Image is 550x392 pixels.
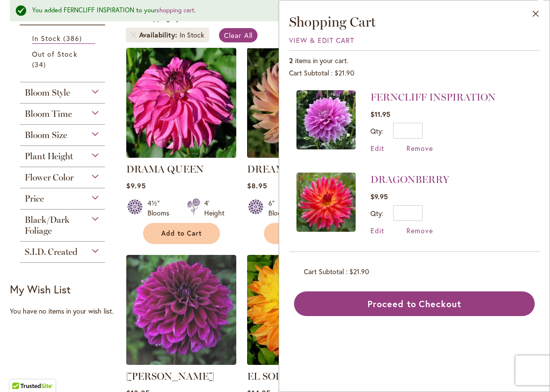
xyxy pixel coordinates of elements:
[10,306,120,316] div: You have no items in your wish list.
[204,198,224,218] div: 4' Height
[268,198,296,218] div: 6" Blooms
[126,13,180,22] span: Now Shopping by
[370,91,496,103] a: FERNCLIFF INSPIRATION
[296,90,356,149] img: FERNCLIFF INSPIRATION
[126,181,146,190] span: $9.95
[295,56,348,65] span: items in your cart.
[32,49,77,59] span: Out of Stock
[247,181,267,190] span: $8.95
[126,48,236,158] img: DRAMA QUEEN
[289,68,329,77] span: Cart Subtotal
[126,255,236,365] img: Einstein
[25,247,77,257] span: S.I.D. Created
[63,33,84,43] span: 386
[370,109,390,119] span: $11.95
[224,31,253,40] span: Clear All
[370,143,384,153] a: Edit
[370,226,384,235] a: Edit
[370,209,383,218] label: Qty
[32,6,511,15] div: You added FERNCLIFF INSPIRATION to your .
[7,357,35,385] iframe: Launch Accessibility Center
[25,151,73,162] span: Plant Height
[131,32,137,38] a: Remove Availability In Stock
[161,229,202,238] span: Add to Cart
[296,173,356,232] img: DRAGONBERRY
[25,87,70,98] span: Bloom Style
[25,214,70,236] span: Black/Dark Foliage
[296,173,356,235] a: DRAGONBERRY
[139,30,180,40] span: Availability
[25,130,67,141] span: Bloom Size
[32,33,95,44] a: In Stock 386
[247,48,357,158] img: Dreamcatcher
[126,370,214,382] a: [PERSON_NAME]
[370,174,449,185] a: DRAGONBERRY
[147,198,175,218] div: 4½" Blooms
[10,282,71,296] strong: My Wish List
[143,223,220,244] button: Add to Cart
[219,28,258,42] a: Clear All
[247,255,357,365] img: EL SOL
[406,143,433,153] a: Remove
[289,36,354,45] a: View & Edit Cart
[247,150,357,160] a: Dreamcatcher
[25,172,73,183] span: Flower Color
[180,30,204,40] div: In Stock
[25,108,72,119] span: Bloom Time
[370,126,383,136] label: Qty
[32,59,48,70] span: 34
[294,291,535,316] button: Proceed to Checkout
[289,13,376,30] span: Shopping Cart
[296,90,356,153] a: FERNCLIFF INSPIRATION
[126,150,236,160] a: DRAMA QUEEN
[304,267,344,276] span: Cart Subtotal
[32,49,95,70] a: Out of Stock 34
[25,193,44,204] span: Price
[247,357,357,367] a: EL SOL
[370,192,388,201] span: $9.95
[126,163,204,175] a: DRAMA QUEEN
[349,267,369,276] span: $21.90
[406,226,433,235] a: Remove
[264,223,341,244] button: Add to Cart
[247,163,333,175] a: DREAMCATCHER
[289,56,293,65] span: 2
[126,357,236,367] a: Einstein
[32,34,61,43] span: In Stock
[156,6,194,14] a: shopping cart
[334,68,354,77] span: $21.90
[247,370,282,382] a: EL SOL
